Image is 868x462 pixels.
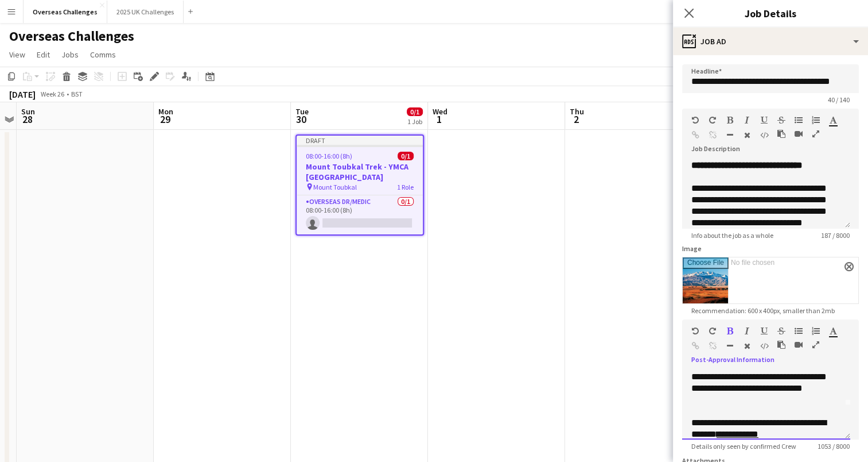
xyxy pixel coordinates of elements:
span: 0/1 [398,152,414,160]
span: 30 [294,113,309,126]
button: Undo [691,115,699,125]
app-card-role: Overseas Dr/Medic0/108:00-16:00 (8h) [297,195,423,234]
button: Italic [743,115,751,125]
button: 2025 UK Challenges [107,1,184,23]
app-job-card: Draft08:00-16:00 (8h)0/1Mount Toubkal Trek - YMCA [GEOGRAPHIC_DATA] Mount Toubkal1 RoleOverseas D... [295,134,424,236]
button: Redo [709,115,717,125]
span: Comms [90,49,116,60]
button: Ordered List [812,326,820,336]
span: Jobs [61,49,79,60]
button: Italic [743,326,751,336]
span: View [9,49,25,60]
button: Paste as plain text [777,340,785,349]
div: Job Ad [673,28,868,55]
button: Unordered List [795,115,803,125]
button: HTML Code [760,130,768,140]
button: Text Color [829,326,837,336]
span: Edit [37,49,50,60]
span: Recommendation: 600 x 400px, smaller than 2mb [682,306,844,315]
button: Ordered List [812,115,820,125]
button: Clear Formatting [743,341,751,351]
button: Paste as plain text [777,129,785,138]
h3: Job Details [673,6,868,21]
button: Bold [726,326,734,336]
span: Info about the job as a whole [682,231,783,240]
button: Undo [691,326,699,336]
a: View [5,47,30,62]
button: Underline [760,115,768,125]
button: Strikethrough [777,326,785,336]
button: Unordered List [795,326,803,336]
span: Mon [158,106,173,117]
button: Insert video [795,129,803,138]
button: Horizontal Line [726,341,734,351]
button: Redo [709,326,717,336]
div: [DATE] [9,88,36,100]
span: 28 [20,113,35,126]
button: Horizontal Line [726,130,734,140]
span: 1053 / 8000 [808,442,859,451]
button: Strikethrough [777,115,785,125]
span: 08:00-16:00 (8h) [306,152,352,160]
button: Underline [760,326,768,336]
h3: Mount Toubkal Trek - YMCA [GEOGRAPHIC_DATA] [297,161,423,182]
span: 40 / 140 [819,95,859,104]
a: Jobs [57,47,83,62]
span: 0/1 [407,107,423,116]
span: 1 Role [397,183,414,191]
div: Draft [297,136,423,145]
span: Week 26 [38,90,67,98]
span: 187 / 8000 [812,231,859,240]
a: Comms [85,47,120,62]
span: 1 [431,113,447,126]
button: Overseas Challenges [24,1,107,23]
button: Clear Formatting [743,130,751,140]
span: Thu [570,106,584,117]
div: 1 Job [407,117,422,126]
button: Fullscreen [812,340,820,349]
span: Mount Toubkal [313,183,357,191]
a: Edit [32,47,55,62]
button: HTML Code [760,341,768,351]
button: Insert video [795,340,803,349]
span: Tue [295,106,309,117]
span: 2 [568,113,584,126]
span: Wed [433,106,447,117]
button: Fullscreen [812,129,820,138]
h1: Overseas Challenges [9,28,134,45]
span: 29 [157,113,173,126]
button: Bold [726,115,734,125]
div: BST [71,90,83,98]
span: Details only seen by confirmed Crew [682,442,805,451]
button: Text Color [829,115,837,125]
span: Sun [21,106,35,117]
